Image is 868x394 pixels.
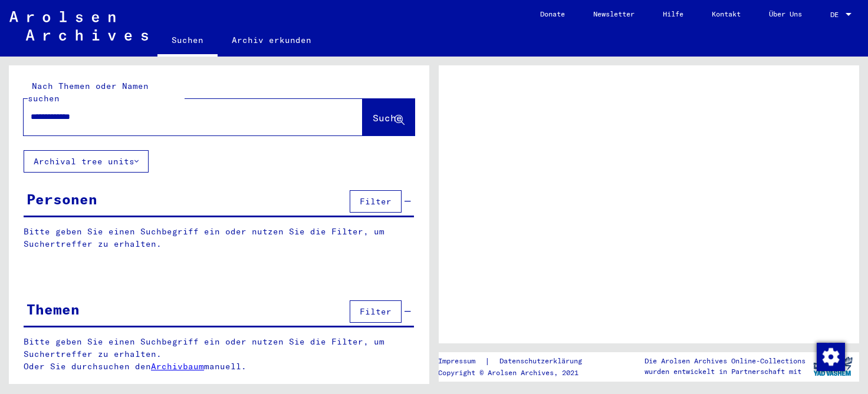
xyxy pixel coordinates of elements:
[645,366,805,377] p: wurden entwickelt in Partnerschaft mit
[24,150,149,173] button: Archival tree units
[438,355,596,367] div: |
[27,188,97,210] div: Personen
[811,352,855,381] img: yv_logo.png
[218,26,325,54] a: Archiv erkunden
[151,361,204,372] a: Archivbaum
[830,11,843,19] span: DE
[360,196,392,207] span: Filter
[438,355,485,367] a: Impressum
[27,299,80,320] div: Themen
[645,356,805,366] p: Die Arolsen Archives Online-Collections
[9,11,148,41] img: Arolsen_neg.svg
[373,112,402,124] span: Suche
[24,226,414,250] p: Bitte geben Sie einen Suchbegriff ein oder nutzen Sie die Filter, um Suchertreffer zu erhalten.
[360,306,392,317] span: Filter
[817,343,845,371] img: Zustimmung ändern
[816,342,844,370] div: Zustimmung ändern
[350,300,402,323] button: Filter
[438,367,596,378] p: Copyright © Arolsen Archives, 2021
[490,355,596,367] a: Datenschutzerklärung
[350,190,402,213] button: Filter
[24,336,415,373] p: Bitte geben Sie einen Suchbegriff ein oder nutzen Sie die Filter, um Suchertreffer zu erhalten. O...
[363,99,415,135] button: Suche
[157,26,218,57] a: Suchen
[28,81,149,104] mat-label: Nach Themen oder Namen suchen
